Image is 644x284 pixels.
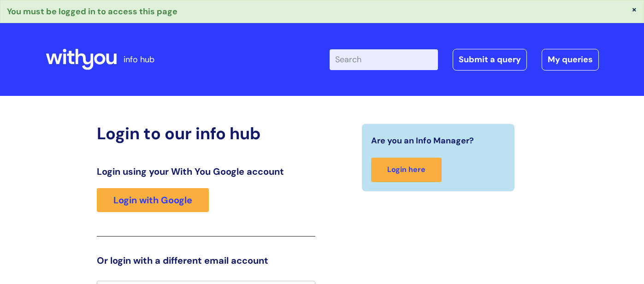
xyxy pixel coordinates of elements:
button: × [632,5,637,13]
a: Submit a query [453,49,527,70]
h2: Login to our info hub [97,124,315,143]
h3: Login using your With You Google account [97,166,315,177]
span: Are you an Info Manager? [371,133,474,148]
a: My queries [542,49,599,70]
p: info hub [124,52,154,67]
h3: Or login with a different email account [97,255,315,266]
a: Login with Google [97,188,209,212]
input: Search [330,49,438,70]
a: Login here [371,158,442,182]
